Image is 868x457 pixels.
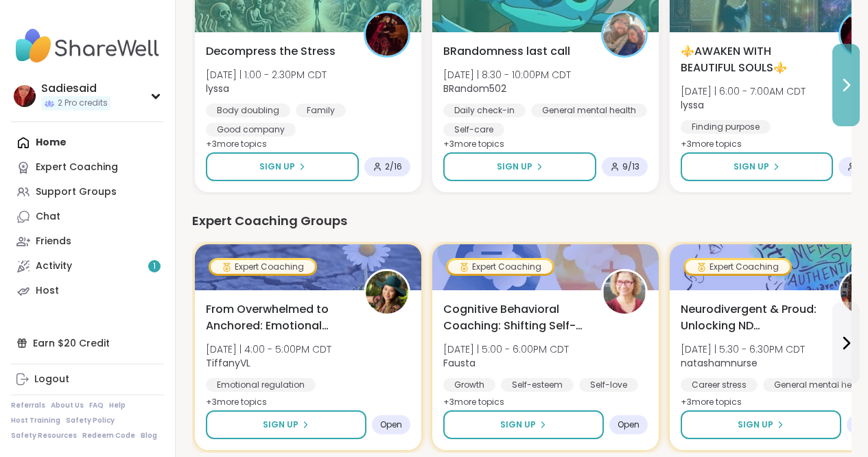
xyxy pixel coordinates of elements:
[206,43,336,60] span: Decompress the Stress
[51,401,84,410] a: About Us
[443,356,476,370] b: Fausta
[206,356,250,370] b: TiffanyVL
[734,161,769,173] span: Sign Up
[385,161,402,172] span: 2 / 16
[36,235,71,248] div: Friends
[443,378,495,392] div: Growth
[622,161,640,172] span: 9 / 13
[206,82,229,95] b: lyssa
[58,97,108,109] span: 2 Pro credits
[681,342,805,356] span: [DATE] | 5:30 - 6:30PM CDT
[153,261,156,272] span: 1
[443,123,504,137] div: Self-care
[497,161,532,173] span: Sign Up
[206,123,296,137] div: Good company
[36,210,60,224] div: Chat
[366,13,408,56] img: lyssa
[206,410,366,439] button: Sign Up
[296,104,346,117] div: Family
[11,180,164,204] a: Support Groups
[603,13,646,56] img: BRandom502
[531,104,647,117] div: General mental health
[192,211,852,231] div: Expert Coaching Groups
[443,104,526,117] div: Daily check-in
[11,254,164,279] a: Activity1
[738,419,773,431] span: Sign Up
[36,161,118,174] div: Expert Coaching
[11,229,164,254] a: Friends
[263,419,298,431] span: Sign Up
[443,342,569,356] span: [DATE] | 5:00 - 6:00PM CDT
[681,301,823,334] span: Neurodivergent & Proud: Unlocking ND Superpowers
[34,373,69,386] div: Logout
[11,401,45,410] a: Referrals
[11,416,60,425] a: Host Training
[36,259,72,273] div: Activity
[211,260,315,274] div: Expert Coaching
[206,68,327,82] span: [DATE] | 1:00 - 2:30PM CDT
[443,301,586,334] span: Cognitive Behavioral Coaching: Shifting Self-Talk
[11,279,164,303] a: Host
[443,410,604,439] button: Sign Up
[11,431,77,441] a: Safety Resources
[206,301,349,334] span: From Overwhelmed to Anchored: Emotional Regulation
[618,419,640,430] span: Open
[206,104,290,117] div: Body doubling
[206,378,316,392] div: Emotional regulation
[11,204,164,229] a: Chat
[82,431,135,441] a: Redeem Code
[41,81,110,96] div: Sadiesaid
[141,431,157,441] a: Blog
[11,155,164,180] a: Expert Coaching
[11,367,164,392] a: Logout
[681,378,758,392] div: Career stress
[11,22,164,70] img: ShareWell Nav Logo
[206,152,359,181] button: Sign Up
[14,85,36,107] img: Sadiesaid
[579,378,638,392] div: Self-love
[443,68,571,82] span: [DATE] | 8:30 - 10:00PM CDT
[443,152,596,181] button: Sign Up
[206,342,331,356] span: [DATE] | 4:00 - 5:00PM CDT
[36,284,59,298] div: Host
[89,401,104,410] a: FAQ
[448,260,552,274] div: Expert Coaching
[366,271,408,314] img: TiffanyVL
[36,185,117,199] div: Support Groups
[681,98,704,112] b: lyssa
[380,419,402,430] span: Open
[681,120,771,134] div: Finding purpose
[501,378,574,392] div: Self-esteem
[500,419,536,431] span: Sign Up
[443,82,506,95] b: BRandom502
[109,401,126,410] a: Help
[259,161,295,173] span: Sign Up
[66,416,115,425] a: Safety Policy
[681,84,806,98] span: [DATE] | 6:00 - 7:00AM CDT
[681,410,841,439] button: Sign Up
[681,43,823,76] span: ⚜️AWAKEN WITH BEAUTIFUL SOULS⚜️
[11,331,164,355] div: Earn $20 Credit
[443,43,570,60] span: BRandomness last call
[681,356,758,370] b: natashamnurse
[603,271,646,314] img: Fausta
[685,260,790,274] div: Expert Coaching
[681,152,833,181] button: Sign Up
